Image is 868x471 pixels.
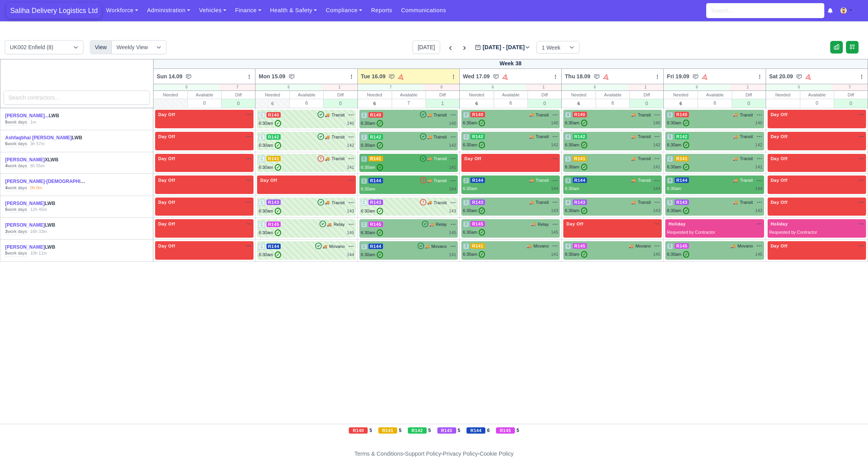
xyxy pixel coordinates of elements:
[267,222,281,227] span: R145
[259,208,281,214] div: 6:30am
[153,59,868,69] div: Week 38
[449,208,456,214] div: 143
[434,155,447,162] span: Transit
[653,185,660,192] div: 144
[449,164,456,171] div: 141
[733,134,738,140] span: 🚚
[275,208,281,214] span: ✓
[354,451,403,457] a: Terms & Conditions
[706,3,824,18] input: Search...
[325,156,329,162] span: 🚚
[562,91,596,99] div: Needed
[463,72,490,80] span: Wed 17.09
[5,185,7,190] strong: 4
[463,142,485,148] div: 6:30am
[463,207,485,214] div: 6:30am
[565,120,587,126] div: 6:30am
[30,207,47,213] div: 12h 45m
[733,199,738,205] span: 🚚
[479,451,513,457] a: Cookie Policy
[30,119,36,126] div: 1m
[479,229,485,236] span: ✓
[5,229,7,234] strong: 3
[347,120,354,127] div: 140
[573,134,587,139] span: R142
[5,201,45,206] a: [PERSON_NAME]
[732,99,766,108] div: 0
[267,134,281,140] span: R142
[732,91,766,99] div: Diff
[573,156,587,161] span: R141
[188,91,221,99] div: Available
[413,41,440,54] button: [DATE]
[102,3,143,18] a: Workforce
[755,207,762,214] div: 143
[259,112,265,118] span: 1
[449,186,456,192] div: 144
[463,120,485,126] div: 6:30am
[675,177,689,183] span: R144
[424,84,459,91] div: 0
[259,164,281,171] div: 6:30am
[361,164,383,171] div: 6:30am
[766,91,800,99] div: Needed
[551,185,558,192] div: 144
[5,141,7,146] strong: 5
[361,222,367,228] span: 2
[631,134,636,140] span: 🚚
[426,91,459,99] div: Diff
[675,199,689,205] span: R143
[565,221,585,227] span: Day Off
[596,99,629,107] div: 6
[834,99,868,108] div: 0
[683,164,689,170] span: ✓
[347,164,354,171] div: 141
[698,91,731,99] div: Available
[683,142,689,148] span: ✓
[5,119,27,126] div: work days
[769,177,789,183] span: Day Off
[347,208,354,214] div: 143
[5,157,45,163] a: [PERSON_NAME]
[255,91,289,99] div: Needed
[769,72,793,80] span: Sat 20.09
[347,142,354,149] div: 142
[405,451,441,457] a: Support Policy
[683,120,689,126] span: ✓
[5,120,7,124] strong: 5
[443,451,478,457] a: Privacy Policy
[397,3,451,18] a: Communications
[769,156,789,161] span: Day Off
[194,3,231,18] a: Vehicles
[361,178,367,184] span: 1
[368,178,383,183] span: R144
[529,134,534,140] span: 🚚
[275,164,281,171] span: ✓
[157,72,182,80] span: Sun 14.09
[5,207,27,213] div: work days
[470,177,485,183] span: R144
[434,177,447,184] span: Transit
[565,164,587,170] div: 6:30am
[463,156,483,161] span: Day Off
[667,177,673,184] span: 4
[630,99,663,108] div: 0
[368,134,383,140] span: R142
[157,112,177,117] span: Day Off
[259,222,265,228] span: 1
[551,142,558,148] div: 142
[667,221,687,227] span: Holiday
[5,135,87,141] div: LWB
[361,112,367,118] span: 2
[463,112,469,118] span: 3
[667,164,689,170] div: 6:30am
[322,84,357,91] div: 1
[5,113,49,118] a: [PERSON_NAME]...
[255,84,322,91] div: 6
[740,112,753,118] span: Transit
[157,199,177,205] span: Day Off
[6,3,102,18] a: Saliha Delivery Logistics Ltd
[358,91,392,99] div: Needed
[538,221,549,228] span: Relay
[479,120,485,126] span: ✓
